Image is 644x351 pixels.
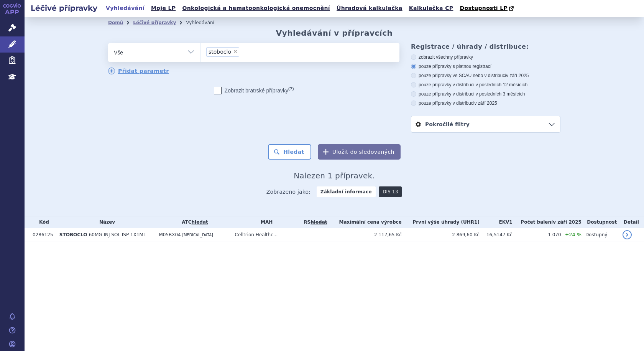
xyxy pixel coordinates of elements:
[29,216,56,228] th: Kód
[402,228,480,242] td: 2 869,60 Kč
[182,233,213,237] span: [MEDICAL_DATA]
[294,171,375,180] span: Nalezen 1 přípravek.
[480,228,513,242] td: 16,5147 Kč
[231,228,299,242] td: Celltrion Healthc...
[407,3,456,13] a: Kalkulačka CP
[266,186,311,197] span: Zobrazeno jako:
[329,216,402,228] th: Maximální cena výrobce
[288,86,294,91] abbr: (?)
[89,232,146,237] span: 60MG INJ SOL ISP 1X1ML
[103,3,147,13] a: Vyhledávání
[192,219,208,225] a: hledat
[155,216,231,228] th: ATC
[334,3,405,13] a: Úhradová kalkulačka
[186,17,224,28] li: Vyhledávání
[108,20,123,25] a: Domů
[506,73,529,78] span: v září 2025
[379,186,402,197] a: DIS-13
[180,3,332,13] a: Onkologická a hematoonkologická onemocnění
[411,73,560,79] label: pouze přípravky ve SCAU nebo v distribuci
[310,219,327,225] del: hledat
[25,3,103,13] h2: Léčivé přípravky
[474,101,497,106] span: v září 2025
[480,216,513,228] th: EKV1
[159,232,181,237] span: M05BX04
[513,216,582,228] th: Počet balení
[149,3,178,13] a: Moje LP
[299,228,329,242] td: -
[623,230,632,239] a: detail
[411,82,560,88] label: pouze přípravky v distribuci v posledních 12 měsících
[317,186,376,197] strong: Základní informace
[411,54,560,60] label: zobrazit všechny přípravky
[310,219,327,225] a: vyhledávání neobsahuje žádnou platnou referenční skupinu
[318,144,401,160] button: Uložit do sledovaných
[56,216,155,228] th: Název
[268,144,311,160] button: Hledat
[402,216,480,228] th: První výše úhrady (UHR1)
[242,47,246,56] input: stoboclo
[108,68,169,74] a: Přidat parametr
[214,87,294,94] label: Zobrazit bratrské přípravky
[233,49,238,54] span: ×
[553,219,582,225] span: v září 2025
[276,28,393,38] h2: Vyhledávání v přípravcích
[411,116,560,132] a: Pokročilé filtry
[411,43,560,50] h3: Registrace / úhrady / distribuce:
[619,216,644,228] th: Detail
[411,100,560,106] label: pouze přípravky v distribuci
[582,228,619,242] td: Dostupný
[457,3,517,14] a: Dostupnosti LP
[299,216,329,228] th: RS
[460,5,508,11] span: Dostupnosti LP
[59,232,87,237] span: STOBOCLO
[29,228,56,242] td: 0286125
[582,216,619,228] th: Dostupnost
[209,49,231,54] span: stoboclo
[513,228,561,242] td: 1 070
[565,232,582,237] span: +24 %
[133,20,176,25] a: Léčivé přípravky
[329,228,402,242] td: 2 117,65 Kč
[411,91,560,97] label: pouze přípravky v distribuci v posledních 3 měsících
[411,63,560,69] label: pouze přípravky s platnou registrací
[231,216,299,228] th: MAH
